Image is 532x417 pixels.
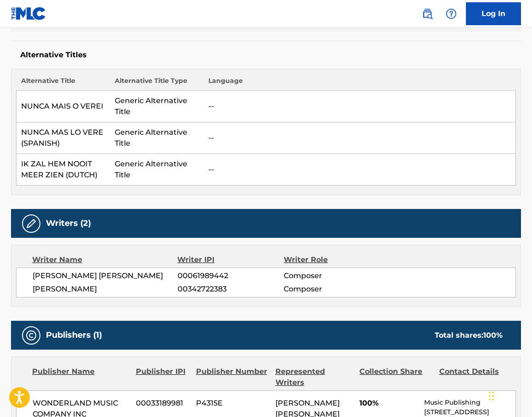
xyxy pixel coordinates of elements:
td: NUNCA MAS LO VERE (SPANISH) [17,122,110,154]
span: P4315E [196,398,269,409]
span: 00342722383 [178,284,284,295]
div: Writer IPI [177,254,284,265]
h5: Alternative Titles [20,50,512,60]
div: Publisher Number [196,366,269,388]
span: 00061989442 [178,270,284,281]
div: Collection Share [359,366,432,388]
td: -- [204,154,516,186]
td: NUNCA MAIS O VEREI [17,91,110,122]
div: Represented Writers [275,366,353,388]
td: IK ZAL HEM NOOIT MEER ZIEN (DUTCH) [17,154,110,186]
a: Log In [466,2,521,25]
td: -- [204,91,516,122]
span: 100 % [483,331,503,340]
img: help [446,8,457,19]
h5: Publishers (1) [46,330,102,340]
img: MLC Logo [11,7,46,20]
div: Total shares: [435,330,503,341]
span: Composer [284,270,380,281]
span: [PERSON_NAME] [PERSON_NAME] [33,270,178,281]
div: Publisher Name [32,366,129,388]
span: 00033189981 [136,398,189,409]
th: Alternative Title [17,76,110,91]
div: Writer Role [284,254,381,265]
img: Writers [26,218,37,229]
td: Generic Alternative Title [110,122,204,154]
img: search [422,8,433,19]
span: Composer [284,284,380,295]
span: [PERSON_NAME] [33,284,178,295]
p: Music Publishing [424,398,515,407]
div: Help [442,5,460,23]
div: Writer Name [32,254,177,265]
h5: Writers (2) [46,218,91,229]
img: Publishers [26,330,37,341]
a: Public Search [418,5,437,23]
td: -- [204,122,516,154]
div: Drag [489,382,494,410]
th: Language [204,76,516,91]
td: Generic Alternative Title [110,91,204,122]
span: 100% [359,398,417,409]
th: Alternative Title Type [110,76,204,91]
div: Contact Details [439,366,512,388]
div: Publisher IPI [136,366,189,388]
td: Generic Alternative Title [110,154,204,186]
p: [STREET_ADDRESS] [424,407,515,417]
iframe: Chat Widget [486,373,532,417]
